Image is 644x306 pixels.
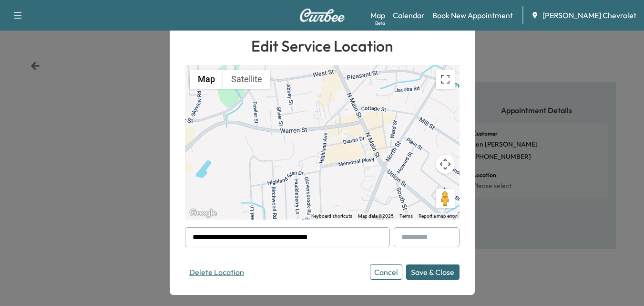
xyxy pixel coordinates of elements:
button: Save & Close [406,264,460,280]
button: Keyboard shortcuts [311,213,352,220]
img: Google [187,207,219,220]
a: Book New Appointment [432,10,513,21]
a: Report a map error [419,213,457,219]
a: Terms (opens in new tab) [399,213,413,219]
a: MapBeta [370,10,385,21]
div: Beta [375,20,385,27]
img: Curbee Logo [299,9,345,22]
h1: Edit Service Location [185,34,460,57]
button: Show street map [190,70,223,89]
button: Toggle fullscreen view [436,70,455,89]
button: Cancel [370,264,402,280]
span: [PERSON_NAME] Chevrolet [542,10,636,21]
button: Delete Location [185,264,248,280]
button: Map camera controls [436,155,455,174]
button: Show satellite imagery [223,70,270,89]
a: Calendar [393,10,425,21]
span: Map data ©2025 [358,213,394,219]
button: Drag Pegman onto the map to open Street View [436,189,455,208]
a: Open this area in Google Maps (opens a new window) [187,207,219,220]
